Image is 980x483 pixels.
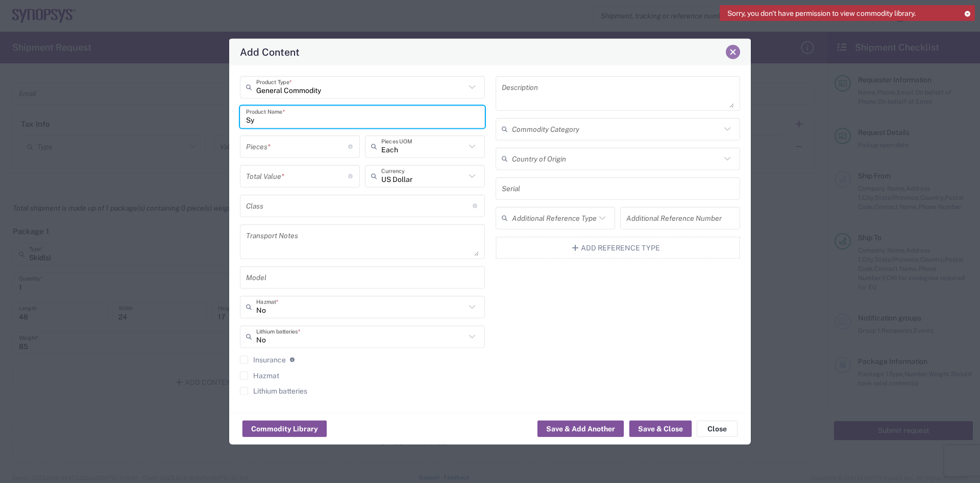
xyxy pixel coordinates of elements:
button: Close [697,421,738,437]
button: Save & Add Another [537,421,624,437]
button: Close [726,44,740,59]
button: Save & Close [629,421,692,437]
label: Insurance [240,355,286,363]
button: Commodity Library [242,421,327,437]
button: Add Reference Type [496,236,741,259]
label: Lithium batteries [240,386,307,395]
h4: Add Content [240,44,300,59]
label: Hazmat [240,371,279,379]
span: Sorry, you don't have permission to view commodity library. [727,9,916,18]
